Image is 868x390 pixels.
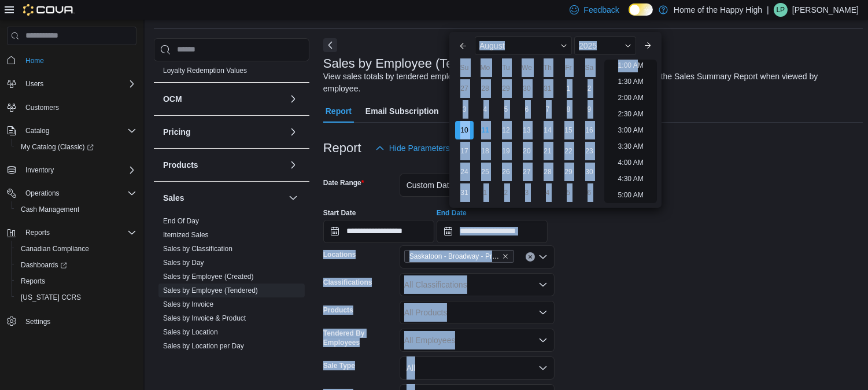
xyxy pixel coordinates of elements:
button: All [400,356,555,380]
span: Reports [16,274,136,288]
span: Users [21,77,136,91]
a: My Catalog (Classic) [12,139,141,155]
button: Clear input [526,252,535,262]
span: Hide Parameters [389,142,450,154]
li: 1:00 AM [614,58,648,72]
button: [US_STATE] CCRS [12,289,141,306]
button: Pricing [286,125,300,139]
div: day-25 [476,163,494,181]
span: Saskatoon - Broadway - Prairie Records [409,251,500,262]
span: My Catalog (Classic) [21,142,94,152]
div: day-19 [497,142,515,160]
span: 2025 [579,41,597,50]
a: Dashboards [12,257,141,273]
button: Open list of options [538,308,548,317]
button: Catalog [2,123,141,139]
span: Sales by Location per Day [163,341,244,351]
button: Home [2,52,141,69]
span: Reports [21,277,45,286]
label: Sale Type [323,361,355,370]
button: Pricing [163,126,284,138]
a: Sales by Location per Day [163,342,244,350]
button: Reports [12,273,141,289]
li: 4:00 AM [614,156,648,170]
div: Lulu Perry [774,3,788,17]
h3: Sales by Employee (Tendered) [323,57,497,71]
button: Reports [21,226,54,240]
button: Sales [163,192,284,204]
div: Button. Open the month selector. August is currently selected. [475,36,572,55]
span: Canadian Compliance [16,242,136,256]
div: day-29 [497,79,515,98]
label: Date Range [323,178,364,187]
span: Inventory [21,163,136,177]
h3: OCM [163,93,182,105]
button: Products [286,158,300,172]
div: day-12 [497,121,515,139]
div: day-6 [518,100,536,119]
button: Next month [638,36,657,55]
h3: Pricing [163,126,190,138]
button: Previous Month [454,36,472,55]
span: End Of Day [163,216,199,226]
li: 4:30 AM [614,172,648,186]
div: day-1 [476,183,494,202]
a: My Catalog (Classic) [16,140,98,154]
button: OCM [163,93,284,105]
span: Settings [25,317,50,326]
label: Locations [323,250,356,259]
li: 3:30 AM [614,139,648,153]
span: Feedback [583,4,619,16]
span: Dark Mode [629,16,629,16]
button: Operations [2,185,141,201]
div: Button. Open the year selector. 2025 is currently selected. [574,36,636,55]
button: Inventory [21,163,58,177]
span: Report [326,100,352,123]
a: Home [21,54,49,68]
button: OCM [286,92,300,106]
div: day-31 [538,79,557,98]
label: Start Date [323,208,356,218]
p: Home of the Happy High [674,3,762,17]
ul: Time [604,60,657,203]
span: Home [21,53,136,68]
div: day-15 [559,121,578,139]
li: 1:30 AM [614,75,648,89]
input: Press the down key to enter a popover containing a calendar. Press the escape key to close the po... [437,220,548,243]
span: Operations [21,186,136,200]
a: Sales by Invoice [163,300,213,308]
button: Operations [21,186,64,200]
input: Press the down key to open a popover containing a calendar. [323,220,434,243]
span: My Catalog (Classic) [16,140,136,154]
li: 2:00 AM [614,91,648,105]
div: day-3 [518,183,536,202]
a: Sales by Invoice & Product [163,314,246,322]
span: Sales by Employee (Created) [163,272,254,281]
button: Open list of options [538,252,548,262]
a: End Of Day [163,217,199,225]
span: Catalog [25,126,49,135]
h3: Report [323,141,361,155]
div: day-29 [559,163,578,181]
span: Dashboards [16,258,136,272]
span: LP [777,3,785,17]
div: View sales totals by tendered employee for a specified date range. This report is equivalent to t... [323,71,858,95]
button: Catalog [21,124,54,138]
a: Settings [21,315,55,329]
button: Canadian Compliance [12,241,141,257]
a: Reports [16,274,50,288]
a: Dashboards [16,258,72,272]
span: Cash Management [21,205,79,214]
div: day-28 [476,79,494,98]
span: Customers [25,103,59,112]
div: day-4 [538,183,557,202]
div: day-9 [580,100,599,119]
div: Mo [476,58,494,77]
button: Open list of options [538,336,548,345]
div: day-31 [455,183,474,202]
span: Sales by Classification [163,244,232,253]
button: Custom Date [400,174,555,197]
div: day-24 [455,163,474,181]
div: Th [538,58,557,77]
a: Sales by Employee (Tendered) [163,286,258,295]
